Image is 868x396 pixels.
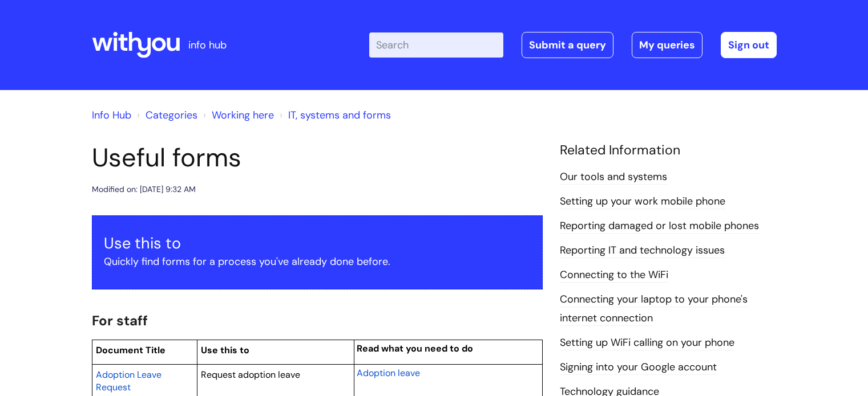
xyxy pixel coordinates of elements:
[201,369,300,381] span: Request adoption leave
[560,170,667,185] a: Our tools and systems
[560,243,725,258] a: Reporting IT and technology issues
[560,142,777,158] h4: Related Information
[201,344,249,356] span: Use this to
[560,336,734,350] a: Setting up WiFi calling on your phone
[92,108,131,122] a: Info Hub
[134,106,197,124] li: Solution home
[104,252,531,271] p: Quickly find forms for a process you've already done before.
[632,32,703,58] a: My queries
[96,369,162,393] span: Adoption Leave Request
[522,32,613,58] a: Submit a query
[188,36,227,54] p: info hub
[92,142,543,173] h1: Useful forms
[357,366,420,379] a: Adoption leave
[560,194,725,209] a: Setting up your work mobile phone
[369,32,777,58] div: | -
[560,268,668,283] a: Connecting to the WiFi
[369,32,503,58] input: Search
[357,342,473,354] span: Read what you need to do
[96,368,162,394] a: Adoption Leave Request
[92,312,148,329] span: For staff
[288,108,391,122] a: IT, systems and forms
[721,32,777,58] a: Sign out
[104,234,531,252] h3: Use this to
[560,219,759,234] a: Reporting damaged or lost mobile phones
[212,108,274,122] a: Working here
[560,360,717,375] a: Signing into your Google account
[560,292,748,325] a: Connecting your laptop to your phone's internet connection
[357,367,420,379] span: Adoption leave
[200,106,274,124] li: Working here
[96,344,165,356] span: Document Title
[92,182,196,197] div: Modified on: [DATE] 9:32 AM
[277,106,391,124] li: IT, systems and forms
[146,108,197,122] a: Categories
